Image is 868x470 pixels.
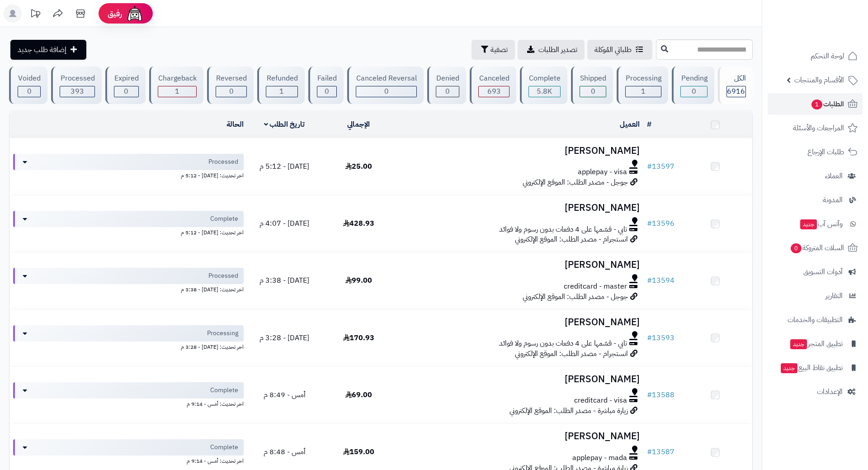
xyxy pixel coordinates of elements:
span: زيارة مباشرة - مصدر الطلب: الموقع الإلكتروني [509,405,628,416]
span: لوحة التحكم [811,50,844,62]
div: 5827 [529,86,560,97]
a: #13593 [647,332,675,343]
span: تصدير الطلبات [538,44,577,55]
span: التقارير [826,290,843,302]
div: Voided [18,73,41,84]
span: طلبات الإرجاع [807,146,844,158]
div: 1 [158,86,196,97]
span: 1 [811,100,822,109]
span: الطلبات [811,98,844,110]
span: 1 [279,86,284,97]
span: 1 [641,86,646,97]
div: Expired [114,73,139,84]
div: الكل [726,73,746,84]
span: تطبيق المتجر [789,337,843,350]
div: 1 [626,86,661,97]
div: Failed [317,73,337,84]
span: تابي - قسّمها على 4 دفعات بدون رسوم ولا فوائد [499,224,627,235]
a: Voided 0 [7,66,49,104]
a: تصدير الطلبات [518,40,585,60]
a: المراجعات والأسئلة [768,117,863,139]
span: 25.00 [345,161,372,172]
a: Shipped 0 [569,66,615,104]
a: لوحة التحكم [768,45,863,67]
div: 0 [18,86,40,97]
a: طلباتي المُوكلة [587,40,652,60]
a: التقارير [768,285,863,307]
div: اخر تحديث: [DATE] - 3:38 م [13,284,244,294]
div: 0 [580,86,606,97]
span: 0 [124,86,128,97]
div: 0 [317,86,336,97]
span: أدوات التسويق [803,266,843,278]
a: تحديثات المنصة [24,5,47,25]
a: الحالة [226,119,244,130]
a: وآتس آبجديد [768,213,863,235]
h3: [PERSON_NAME] [400,203,640,213]
a: تطبيق نقاط البيعجديد [768,357,863,379]
span: 0 [591,86,595,97]
a: تاريخ الطلب [264,119,305,130]
img: ai-face.png [126,5,144,23]
div: اخر تحديث: [DATE] - 5:12 م [13,227,244,237]
span: المراجعات والأسئلة [793,122,844,134]
h3: [PERSON_NAME] [400,317,640,328]
span: # [647,275,652,286]
span: 0 [445,86,450,97]
a: الكل6916 [716,66,755,104]
a: Canceled 693 [468,66,518,104]
h3: [PERSON_NAME] [400,260,640,270]
a: Refunded 1 [255,66,306,104]
span: تابي - قسّمها على 4 دفعات بدون رسوم ولا فوائد [499,338,627,349]
div: Canceled [478,73,509,84]
span: 0 [229,86,234,97]
a: Canceled Reversal 0 [345,66,425,104]
a: العملاء [768,165,863,187]
span: Complete [210,214,238,223]
a: # [647,119,651,130]
a: العميل [620,119,640,130]
span: Complete [210,443,238,452]
span: طلباتي المُوكلة [594,44,632,55]
span: 170.93 [343,332,374,343]
h3: [PERSON_NAME] [400,374,640,385]
div: Refunded [266,73,297,84]
div: 0 [356,86,416,97]
span: 69.00 [345,389,372,400]
div: اخر تحديث: أمس - 9:14 م [13,456,244,465]
a: الإعدادات [768,381,863,403]
span: المدونة [823,194,843,206]
span: العملاء [825,170,843,182]
h3: [PERSON_NAME] [400,146,640,156]
span: applepay - mada [572,453,627,463]
div: 0 [114,86,138,97]
div: 1 [266,86,297,97]
span: الإعدادات [817,385,843,398]
span: 0 [692,86,696,97]
span: 693 [487,86,501,97]
span: # [647,389,652,400]
a: #13587 [647,446,675,457]
span: Processed [208,157,238,166]
a: Chargeback 1 [147,66,205,104]
span: انستجرام - مصدر الطلب: الموقع الإلكتروني [515,234,628,245]
a: Complete 5.8K [518,66,569,104]
span: [DATE] - 3:28 م [259,332,309,343]
span: # [647,218,652,229]
a: إضافة طلب جديد [10,40,86,60]
div: 393 [60,86,94,97]
div: 0 [436,86,459,97]
div: Canceled Reversal [356,73,417,84]
span: Processing [207,329,238,338]
div: Denied [436,73,459,84]
span: جوجل - مصدر الطلب: الموقع الإلكتروني [523,291,628,302]
a: Processed 393 [49,66,103,104]
a: #13594 [647,275,675,286]
span: # [647,446,652,457]
div: Complete [528,73,561,84]
span: 1 [175,86,179,97]
div: Shipped [580,73,606,84]
div: Chargeback [158,73,197,84]
span: [DATE] - 3:38 م [259,275,309,286]
span: جديد [800,219,817,229]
